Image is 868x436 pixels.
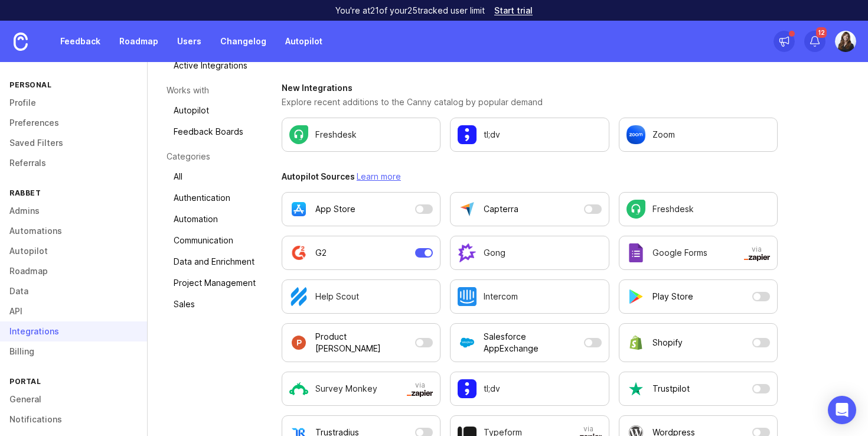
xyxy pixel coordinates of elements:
[167,122,263,141] a: Feedback Boards
[213,31,273,52] a: Changelog
[167,101,263,120] a: Autopilot
[619,118,778,152] a: Configure Zoom settings.
[335,5,485,17] p: You're at 21 of your 25 tracked user limit
[744,254,770,261] img: svg+xml;base64,PHN2ZyB3aWR0aD0iNTAwIiBoZWlnaHQ9IjEzNiIgZmlsbD0ibm9uZSIgeG1sbnM9Imh0dHA6Ly93d3cudz...
[167,188,263,207] a: Authentication
[315,129,357,141] p: Freshdesk
[112,31,165,52] a: Roadmap
[167,274,263,292] a: Project Management
[282,279,440,314] a: Configure Help Scout settings.
[167,252,263,271] a: Data and Enrichment
[170,31,208,52] a: Users
[744,245,770,261] span: via
[282,96,778,108] p: Explore recent additions to the Canny catalog by popular demand
[278,31,329,52] a: Autopilot
[167,210,263,229] a: Automation
[484,129,500,141] p: tl;dv
[450,279,609,314] a: Configure Intercom settings.
[357,171,401,181] a: Learn more
[53,31,107,52] a: Feedback
[407,390,433,397] img: svg+xml;base64,PHN2ZyB3aWR0aD0iNTAwIiBoZWlnaHQ9IjEzNiIgZmlsbD0ibm9uZSIgeG1sbnM9Imh0dHA6Ly93d3cudz...
[450,118,609,152] a: Configure tl;dv settings.
[484,331,579,354] p: Salesforce AppExchange
[315,383,377,395] p: Survey Monkey
[282,236,440,270] button: G2 is currently enabled as an Autopilot data source. Open a modal to adjust settings.
[619,323,778,362] button: Shopify is currently disabled as an Autopilot data source. Open a modal to adjust settings.
[619,192,778,226] a: Configure Freshdesk settings.
[14,32,28,51] img: Canny Home
[282,118,440,152] a: Configure Freshdesk settings.
[652,291,693,302] p: Play Store
[282,372,440,406] a: Configure Survey Monkey in a new tab.
[484,247,505,259] p: Gong
[484,291,518,302] p: Intercom
[494,6,533,15] a: Start trial
[484,203,518,215] p: Capterra
[484,383,500,395] p: tl;dv
[167,84,263,96] p: Works with
[167,151,263,162] p: Categories
[167,295,263,314] a: Sales
[652,337,683,349] p: Shopify
[450,372,609,406] a: Configure tl;dv settings.
[167,167,263,186] a: All
[282,82,778,94] h3: New Integrations
[450,192,609,226] button: Capterra is currently disabled as an Autopilot data source. Open a modal to adjust settings.
[619,236,778,270] a: Configure Google Forms in a new tab.
[652,383,690,395] p: Trustpilot
[450,323,609,362] button: Salesforce AppExchange is currently disabled as an Autopilot data source. Open a modal to adjust ...
[315,331,410,354] p: Product [PERSON_NAME]
[652,203,694,215] p: Freshdesk
[619,372,778,406] button: Trustpilot is currently disabled as an Autopilot data source. Open a modal to adjust settings.
[282,323,440,362] button: Product Hunt is currently disabled as an Autopilot data source. Open a modal to adjust settings.
[167,56,263,75] a: Active Integrations
[282,171,778,183] h3: Autopilot Sources
[835,31,856,52] img: Candace Davis
[315,203,355,215] p: App Store
[619,279,778,314] button: Play Store is currently disabled as an Autopilot data source. Open a modal to adjust settings.
[816,27,827,38] span: 12
[652,129,675,141] p: Zoom
[315,247,327,259] p: G2
[407,380,433,397] span: via
[652,247,707,259] p: Google Forms
[828,396,856,424] div: Open Intercom Messenger
[315,291,359,302] p: Help Scout
[282,192,440,226] button: App Store is currently disabled as an Autopilot data source. Open a modal to adjust settings.
[167,231,263,250] a: Communication
[450,236,609,270] a: Configure Gong settings.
